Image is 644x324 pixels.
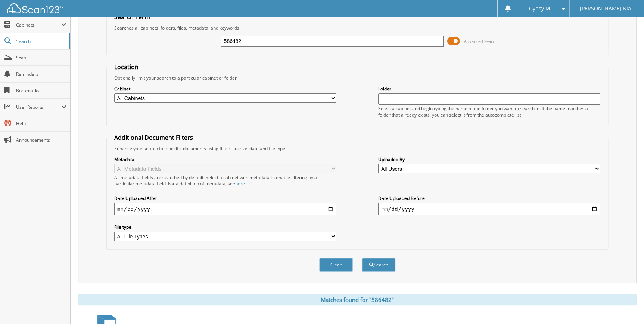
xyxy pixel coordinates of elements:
div: All metadata fields are searched by default. Select a cabinet with metadata to enable filtering b... [114,174,336,187]
label: Metadata [114,156,336,163]
span: Scan [16,55,66,61]
button: Clear [319,258,353,272]
label: Uploaded By [378,156,600,163]
span: Help [16,120,66,127]
span: Gypsy M. [529,6,552,11]
div: Matches found for "586482" [78,294,637,305]
iframe: Chat Widget [607,288,644,324]
legend: Additional Document Filters [111,133,197,142]
legend: Location [111,63,142,71]
span: Reminders [16,71,66,77]
input: start [114,203,336,215]
label: Cabinet [114,86,336,92]
span: Announcements [16,137,66,143]
label: Date Uploaded After [114,195,336,201]
span: User Reports [16,104,61,110]
a: here [235,180,245,187]
label: Date Uploaded Before [378,195,600,201]
legend: Search Term [111,13,154,21]
div: Searches all cabinets, folders, files, metadata, and keywords [111,25,604,31]
span: [PERSON_NAME] Kia [579,6,631,11]
span: Bookmarks [16,87,66,94]
div: Select a cabinet and begin typing the name of the folder you want to search in. If the name match... [378,105,600,118]
div: Enhance your search for specific documents using filters such as date and file type. [111,145,604,152]
span: Advanced Search [464,38,497,44]
button: Search [362,258,395,272]
img: scan123-logo-white.svg [7,3,63,13]
label: Folder [378,86,600,92]
input: end [378,203,600,215]
span: Cabinets [16,22,61,28]
div: Optionally limit your search to a particular cabinet or folder [111,75,604,81]
span: Search [16,38,65,44]
label: File type [114,224,336,230]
